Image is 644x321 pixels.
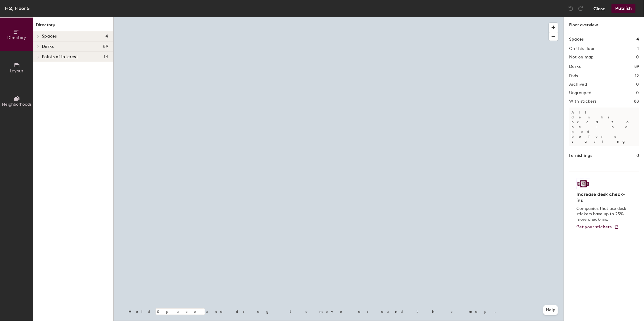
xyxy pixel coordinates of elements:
[576,191,628,204] h4: Increase desk check-ins
[635,74,639,78] h2: 12
[636,152,639,159] h1: 0
[634,63,639,70] h1: 89
[569,91,592,95] h2: Ungrouped
[576,206,628,222] p: Companies that use desk stickers have up to 25% more check-ins.
[569,63,581,70] h1: Desks
[42,44,54,49] span: Desks
[578,5,584,12] img: Redo
[634,99,639,104] h2: 88
[104,55,108,59] span: 14
[576,224,612,230] span: Get your stickers
[33,22,113,31] h1: Directory
[576,179,590,189] img: Sticker logo
[569,74,578,78] h2: Pods
[42,34,57,39] span: Spaces
[568,5,574,12] img: Undo
[7,35,26,40] span: Directory
[569,55,594,60] h2: Not on map
[636,82,639,87] h2: 0
[576,225,619,230] a: Get your stickers
[106,34,108,39] span: 4
[569,99,597,104] h2: With stickers
[636,91,639,95] h2: 0
[593,4,605,13] button: Close
[2,102,32,107] span: Neighborhoods
[5,5,30,12] div: HQ, Floor 5
[543,305,558,315] button: Help
[637,46,639,51] h2: 4
[564,17,644,31] h1: Floor overview
[569,82,587,87] h2: Archived
[42,55,78,59] span: Points of interest
[10,68,24,74] span: Layout
[636,55,639,60] h2: 0
[569,36,584,43] h1: Spaces
[636,36,639,43] h1: 4
[569,46,595,51] h2: On this floor
[103,44,108,49] span: 89
[569,108,639,146] p: All desks need to be in a pod before saving
[612,4,636,13] button: Publish
[569,152,592,159] h1: Furnishings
